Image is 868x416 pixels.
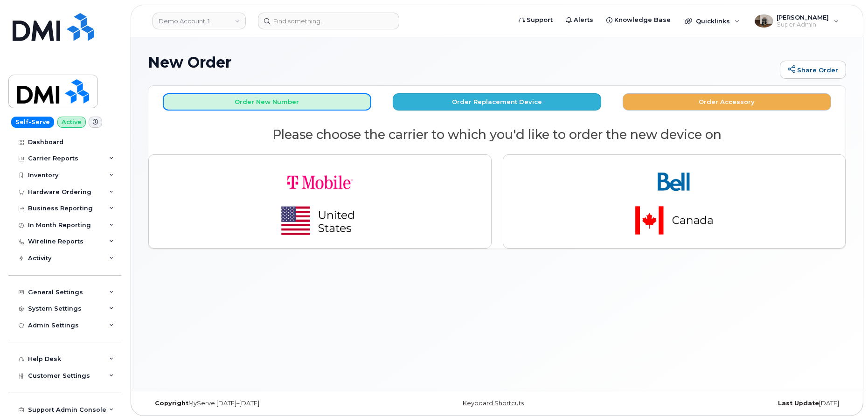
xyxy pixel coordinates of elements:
button: Order Accessory [623,93,831,111]
a: Keyboard Shortcuts [463,400,524,407]
strong: Copyright [155,400,188,407]
a: Share Order [780,61,846,79]
img: bell-18aeeabaf521bd2b78f928a02ee3b89e57356879d39bd386a17a7cccf8069aed.png [609,162,739,241]
button: Order New Number [163,93,371,111]
button: Order Replacement Device [393,93,601,111]
div: MyServe [DATE]–[DATE] [148,400,381,407]
div: [DATE] [613,400,846,407]
h2: Please choose the carrier to which you'd like to order the new device on [148,128,846,142]
img: t-mobile-78392d334a420d5b7f0e63d4fa81f6287a21d394dc80d677554bb55bbab1186f.png [255,162,385,241]
h1: New Order [148,54,775,70]
strong: Last Update [778,400,819,407]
